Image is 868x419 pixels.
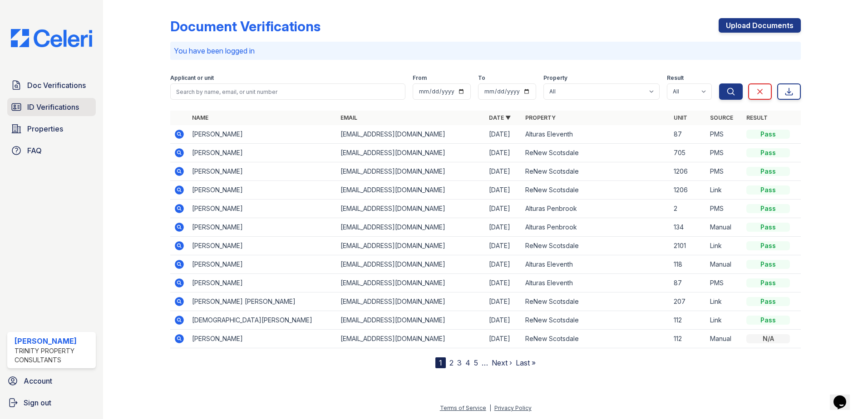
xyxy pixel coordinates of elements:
[746,223,790,232] div: Pass
[522,218,670,237] td: Alturas Penbrook
[489,114,511,121] a: Date ▼
[188,237,337,255] td: [PERSON_NAME]
[522,311,670,330] td: ReNew Scotsdale
[746,260,790,269] div: Pass
[706,144,743,162] td: PMS
[188,162,337,181] td: [PERSON_NAME]
[465,358,470,367] a: 4
[27,145,42,156] span: FAQ
[7,141,96,160] a: FAQ
[188,311,337,330] td: [DEMOGRAPHIC_DATA][PERSON_NAME]
[435,357,446,368] div: 1
[670,162,706,181] td: 1206
[337,292,485,311] td: [EMAIL_ADDRESS][DOMAIN_NAME]
[746,241,790,250] div: Pass
[337,181,485,200] td: [EMAIL_ADDRESS][DOMAIN_NAME]
[27,80,86,91] span: Doc Verifications
[706,292,743,311] td: Link
[440,404,486,411] a: Terms of Service
[706,330,743,348] td: Manual
[188,292,337,311] td: [PERSON_NAME] [PERSON_NAME]
[525,114,556,121] a: Property
[174,45,797,56] p: You have been logged in
[670,292,706,311] td: 207
[516,358,536,367] a: Last »
[746,204,790,213] div: Pass
[670,218,706,237] td: 134
[670,144,706,162] td: 705
[706,274,743,292] td: PMS
[337,200,485,218] td: [EMAIL_ADDRESS][DOMAIN_NAME]
[485,330,522,348] td: [DATE]
[670,274,706,292] td: 87
[188,274,337,292] td: [PERSON_NAME]
[485,162,522,181] td: [DATE]
[746,167,790,176] div: Pass
[15,336,92,346] div: [PERSON_NAME]
[485,292,522,311] td: [DATE]
[746,297,790,306] div: Pass
[413,74,427,82] label: From
[4,394,99,412] a: Sign out
[4,29,99,47] img: CE_Logo_Blue-a8612792a0a2168367f1c8372b55b34899dd931a85d93a1a3d3e32e68fde9ad4.png
[337,218,485,237] td: [EMAIL_ADDRESS][DOMAIN_NAME]
[188,125,337,144] td: [PERSON_NAME]
[188,330,337,348] td: [PERSON_NAME]
[7,76,96,94] a: Doc Verifications
[522,125,670,144] td: Alturas Eleventh
[706,162,743,181] td: PMS
[830,383,859,410] iframe: chat widget
[706,311,743,330] td: Link
[494,404,532,411] a: Privacy Policy
[746,114,768,121] a: Result
[457,358,462,367] a: 3
[746,316,790,325] div: Pass
[719,18,801,33] a: Upload Documents
[522,237,670,255] td: ReNew Scotsdale
[24,375,52,386] span: Account
[337,255,485,274] td: [EMAIL_ADDRESS][DOMAIN_NAME]
[337,125,485,144] td: [EMAIL_ADDRESS][DOMAIN_NAME]
[485,181,522,200] td: [DATE]
[670,237,706,255] td: 2101
[746,334,790,343] div: N/A
[15,346,92,365] div: Trinity Property Consultants
[485,237,522,255] td: [DATE]
[485,255,522,274] td: [DATE]
[670,181,706,200] td: 1206
[670,125,706,144] td: 87
[188,144,337,162] td: [PERSON_NAME]
[710,114,733,121] a: Source
[667,74,684,82] label: Result
[746,130,790,139] div: Pass
[337,274,485,292] td: [EMAIL_ADDRESS][DOMAIN_NAME]
[522,181,670,200] td: ReNew Scotsdale
[522,330,670,348] td: ReNew Scotsdale
[706,218,743,237] td: Manual
[188,181,337,200] td: [PERSON_NAME]
[706,181,743,200] td: Link
[170,18,321,34] div: Document Verifications
[170,74,214,82] label: Applicant or unit
[337,237,485,255] td: [EMAIL_ADDRESS][DOMAIN_NAME]
[670,255,706,274] td: 118
[188,200,337,218] td: [PERSON_NAME]
[543,74,567,82] label: Property
[170,83,405,100] input: Search by name, email, or unit number
[485,274,522,292] td: [DATE]
[188,255,337,274] td: [PERSON_NAME]
[474,358,478,367] a: 5
[485,125,522,144] td: [DATE]
[7,120,96,138] a: Properties
[522,274,670,292] td: Alturas Eleventh
[24,397,51,408] span: Sign out
[522,292,670,311] td: ReNew Scotsdale
[337,144,485,162] td: [EMAIL_ADDRESS][DOMAIN_NAME]
[478,74,485,82] label: To
[746,278,790,287] div: Pass
[522,200,670,218] td: Alturas Penbrook
[492,358,512,367] a: Next ›
[674,114,687,121] a: Unit
[27,123,63,134] span: Properties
